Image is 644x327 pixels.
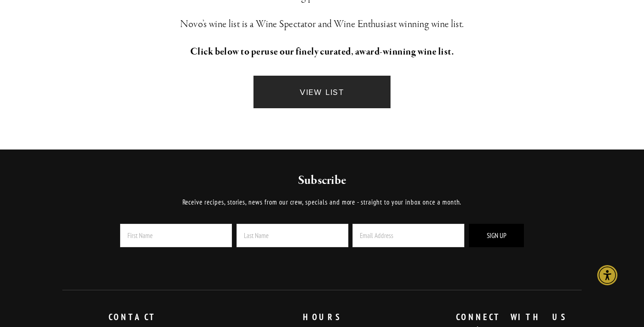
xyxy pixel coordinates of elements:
[597,265,617,285] div: Accessibility Menu
[101,172,543,189] h2: Subscribe
[487,231,506,240] span: Sign Up
[253,76,391,108] a: VIEW LIST
[120,224,232,247] input: First Name
[190,45,454,58] strong: Click below to peruse our finely curated, award-winning wine list.
[109,311,157,322] strong: CONTACT
[62,16,582,33] h3: Novo’s wine list is a Wine Spectator and Wine Enthusiast winning wine list.
[352,224,464,247] input: Email Address
[469,224,524,247] button: Sign Up
[101,197,543,208] p: Receive recipes, stories, news from our crew, specials and more - straight to your inbox once a m...
[237,224,348,247] input: Last Name
[303,311,341,322] strong: HOURS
